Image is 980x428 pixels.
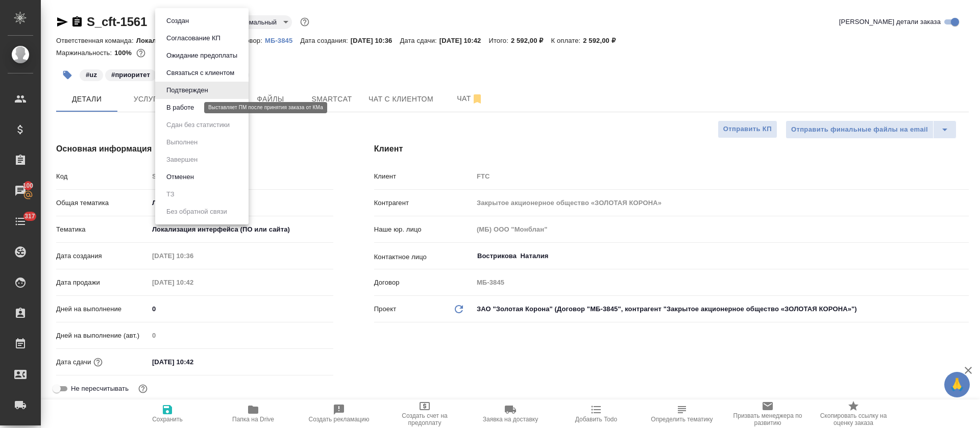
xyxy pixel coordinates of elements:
button: ТЗ [163,189,178,200]
button: Отменен [163,171,197,183]
button: Завершен [163,154,201,165]
button: Сдан без статистики [163,119,233,131]
button: Подтвержден [163,85,211,96]
button: Без обратной связи [163,206,230,217]
button: В работе [163,102,197,113]
button: Создан [163,15,192,27]
button: Связаться с клиентом [163,67,237,79]
button: Выполнен [163,137,201,148]
button: Ожидание предоплаты [163,50,240,61]
button: Согласование КП [163,33,224,44]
